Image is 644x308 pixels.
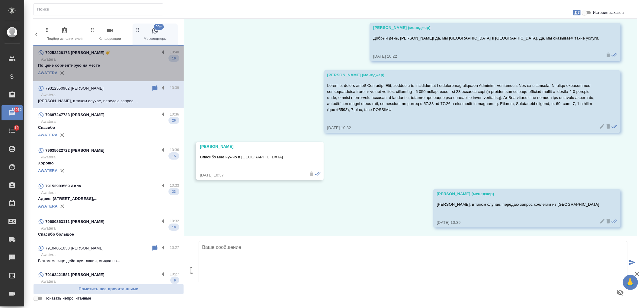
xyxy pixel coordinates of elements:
div: [DATE] 10:22 [373,53,599,59]
p: Awatera [41,225,179,231]
p: 79153903569 Алла [45,183,81,189]
button: Удалить привязку [58,68,67,78]
p: [PERSON_NAME], в таком случае, передаю запрос ... [38,98,179,104]
p: Awatera [41,92,179,98]
div: 79162421581 [PERSON_NAME]10:27AwateraДокумент-2025-10-15-10-27-45.pdf9AWATERA [33,268,184,303]
span: 9 [170,277,179,283]
p: 10:36 [170,111,179,117]
p: 79680363111 [PERSON_NAME] [45,219,104,225]
input: Поиск [37,5,163,14]
div: [DATE] 10:39 [437,220,599,226]
p: Awatera [41,278,179,284]
svg: Зажми и перетащи, чтобы поменять порядок вкладок [90,27,95,33]
span: Пометить все прочитанными [37,286,181,293]
a: AWATERA [38,168,58,173]
span: 15 [168,153,179,159]
span: 10 [168,224,179,230]
div: [DATE] 10:37 [200,172,302,178]
p: Спасибо мне нужно в [GEOGRAPHIC_DATA] [200,154,302,160]
p: 10:36 [170,147,179,153]
p: Хорошо [38,160,179,166]
a: 19 [2,123,23,138]
span: Конференции [90,27,130,42]
p: 10:27 [170,271,179,277]
span: 19 [168,55,179,61]
p: По цене сориентирую на месте [38,62,179,68]
p: Awatera [41,190,179,196]
div: [PERSON_NAME] (менеджер) [373,25,599,31]
p: Awatera [41,154,179,160]
div: [PERSON_NAME] (менеджер) [327,72,599,78]
button: Пометить все прочитанными [33,284,184,294]
span: Мессенджеры [135,27,175,42]
p: 10:27 [170,245,179,251]
span: 15012 [8,107,25,113]
p: 79687247733 [PERSON_NAME] [45,112,104,118]
p: 79162421581 [PERSON_NAME] [45,272,104,278]
button: Удалить привязку [58,166,67,175]
a: AWATERA [38,71,58,75]
p: Awatera [41,119,179,125]
p: В этом месяце действует акция, скидка на... [38,258,179,264]
div: 79153903569 Алла10:33AwateraАдрес: [STREET_ADDRESS],...33AWATERA [33,179,184,214]
button: Удалить привязку [58,131,67,140]
p: Добрый день, [PERSON_NAME]! да, мы [GEOGRAPHIC_DATA] в [GEOGRAPHIC_DATA]. Да, мы оказываем такие ... [373,35,599,41]
div: [DATE] 10:32 [327,125,599,131]
span: Показать непрочитанные [44,295,91,301]
p: Спасибо большое [38,231,179,237]
div: 79104051030 [PERSON_NAME]10:27AwateraВ этом месяце действует акция, скидка на... [33,241,184,268]
a: 15012 [2,105,23,120]
p: 10:32 [170,218,179,224]
span: 19 [11,125,22,131]
p: Awatera [41,252,179,258]
button: Заявки [570,5,584,20]
p: 10:40 [170,49,179,55]
div: Пометить непрочитанным [151,245,159,252]
p: Спасибо [38,125,179,131]
p: [PERSON_NAME], в таком случае, передаю запрос коллегам из [GEOGRAPHIC_DATA] [437,202,599,208]
div: [PERSON_NAME] [200,144,302,150]
a: AWATERA [38,133,58,137]
span: 🙏 [625,276,636,289]
span: 33 [168,189,179,195]
div: 79252228173 [PERSON_NAME] ☀️10:40AwateraПо цене сориентирую на месте19AWATERA [33,46,184,81]
div: 79635622722 [PERSON_NAME]10:36AwateraХорошо15AWATERA [33,143,184,179]
span: История заказов [593,10,624,16]
svg: Зажми и перетащи, чтобы поменять порядок вкладок [44,27,50,33]
p: 79635622722 [PERSON_NAME] [45,148,104,154]
div: Пометить непрочитанным [151,85,159,92]
p: 79252228173 [PERSON_NAME] ☀️ [45,50,111,56]
svg: Зажми и перетащи, чтобы поменять порядок вкладок [135,27,141,33]
p: 10:33 [170,183,179,189]
div: 79312550962 [PERSON_NAME]10:39Awatera[PERSON_NAME], в таком случае, передаю запрос ... [33,81,184,108]
span: 26 [168,117,179,123]
span: Подбор исполнителей [44,27,85,42]
p: Адрес: [STREET_ADDRESS],... [38,196,179,202]
button: Удалить привязку [58,202,67,211]
p: Loremip, dolors amet! Con adipi Elit, seddoeiu te incididuntut l etdoloremag aliquaen Adminim. Ve... [327,83,599,113]
div: [PERSON_NAME] (менеджер) [437,191,599,197]
button: Предпросмотр [613,285,627,300]
p: 79312550962 [PERSON_NAME] [45,85,104,91]
p: 10:39 [170,85,179,91]
div: 79687247733 [PERSON_NAME]10:36AwateraСпасибо26AWATERA [33,108,184,143]
a: AWATERA [38,204,58,208]
p: Awatera [41,56,179,62]
div: 79680363111 [PERSON_NAME]10:32AwateraСпасибо большое10 [33,214,184,241]
p: 79104051030 [PERSON_NAME] [45,245,104,251]
button: 🙏 [623,275,638,290]
span: 99+ [154,24,164,30]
